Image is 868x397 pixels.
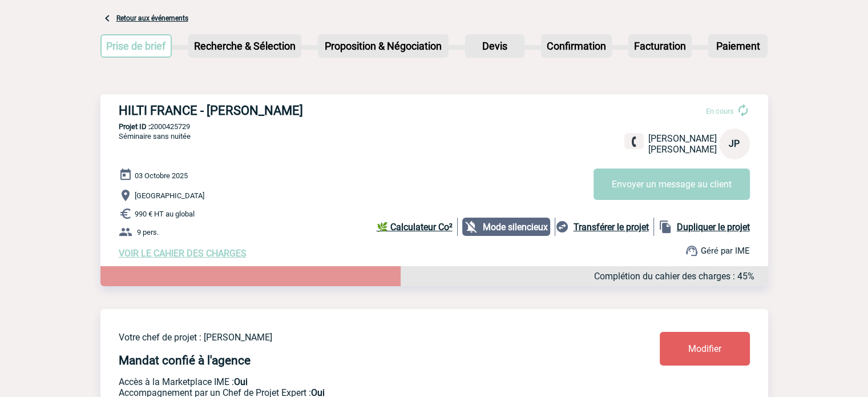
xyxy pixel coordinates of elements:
[629,137,639,147] img: fixe.png
[729,138,740,149] span: JP
[648,133,717,144] span: [PERSON_NAME]
[377,222,453,232] b: 🌿 Calculateur Co²
[688,343,721,354] span: Modifier
[685,244,699,258] img: support.png
[102,35,171,57] p: Prise de brief
[483,222,548,232] b: Mode silencieux
[119,332,592,343] p: Votre chef de projet : [PERSON_NAME]
[116,14,188,22] a: Retour aux événements
[137,228,159,236] span: 9 pers.
[706,107,734,115] span: En cours
[574,222,649,232] b: Transférer le projet
[119,354,251,367] h4: Mandat confié à l'agence
[135,210,195,218] span: 990 € HT au global
[466,35,523,57] p: Devis
[189,35,300,57] p: Recherche & Sélection
[319,35,447,57] p: Proposition & Négociation
[709,35,766,57] p: Paiement
[135,191,204,200] span: [GEOGRAPHIC_DATA]
[100,122,768,131] p: 2000425729
[677,222,750,232] b: Dupliquer le projet
[119,248,247,259] a: VOIR LE CAHIER DES CHARGES
[119,132,191,141] span: Séminaire sans nuitée
[135,171,188,180] span: 03 Octobre 2025
[701,246,750,256] span: Géré par IME
[462,218,555,236] div: Notifications désactivées
[648,144,717,155] span: [PERSON_NAME]
[594,169,750,200] button: Envoyer un message au client
[629,35,691,57] p: Facturation
[659,220,672,234] img: file_copy-black-24dp.png
[119,376,592,387] p: Accès à la Marketplace IME :
[234,376,248,387] b: Oui
[119,122,150,131] b: Projet ID :
[377,218,458,236] a: 🌿 Calculateur Co²
[542,35,611,57] p: Confirmation
[119,103,461,118] h3: HILTI FRANCE - [PERSON_NAME]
